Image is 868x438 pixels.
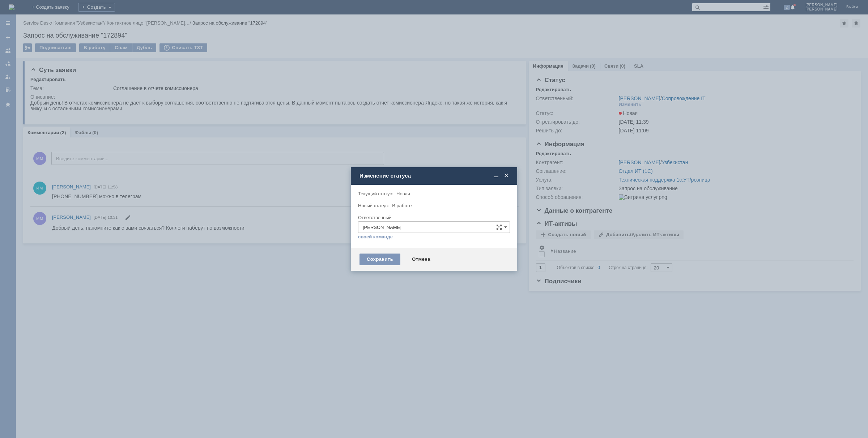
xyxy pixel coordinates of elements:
span: Закрыть [503,173,510,179]
span: Новая [396,191,410,196]
label: Новый статус: [358,203,389,208]
span: Свернуть (Ctrl + M) [493,173,500,179]
div: Ответственный [358,215,509,220]
label: Текущий статус: [358,191,393,196]
span: В работе [392,203,412,208]
a: своей команде [358,234,393,240]
span: Сложная форма [496,224,502,230]
div: Изменение статуса [359,173,510,179]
